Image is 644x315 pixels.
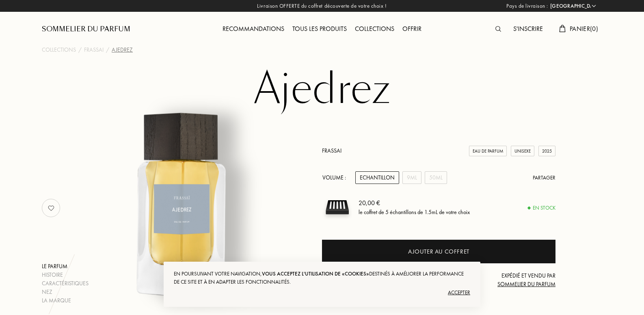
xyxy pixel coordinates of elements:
a: Sommelier du Parfum [42,24,130,34]
div: Volume : [322,171,350,184]
a: Offrir [398,24,426,33]
div: Echantillon [355,171,399,184]
img: no_like_p.png [43,200,59,216]
div: Expédié et vendu par [478,271,555,289]
img: sample box [322,192,352,223]
div: Eau de Parfum [469,146,507,157]
a: Collections [42,46,76,54]
div: 9mL [402,171,421,184]
span: Pays de livraison : [506,2,548,10]
span: vous acceptez l'utilisation de «cookies» [262,270,369,277]
div: En stock [528,204,555,212]
div: Caractéristiques [42,279,89,288]
div: / [78,46,82,54]
a: Frassai [322,147,341,154]
div: En poursuivant votre navigation, destinés à améliorer la performance de ce site et à en adapter l... [174,270,470,286]
div: Recommandations [218,24,288,35]
div: Offrir [398,24,426,35]
span: Sommelier du Parfum [497,280,555,288]
div: Partager [533,174,555,182]
div: 20,00 € [359,198,470,208]
div: 50mL [425,171,447,184]
a: Tous les produits [288,24,351,33]
div: le coffret de 5 échantillons de 1.5mL de votre choix [359,208,470,217]
div: Accepter [174,286,470,299]
div: / [106,46,109,54]
img: search_icn.svg [495,26,501,32]
div: Ajouter au coffret [408,247,469,256]
img: cart.svg [559,25,566,32]
a: S'inscrire [509,24,547,33]
div: Nez [42,288,89,296]
div: Histoire [42,271,89,279]
a: Frassai [84,46,104,54]
div: La marque [42,296,89,305]
a: Recommandations [218,24,288,33]
a: Collections [351,24,398,33]
div: Unisexe [511,146,534,157]
div: S'inscrire [509,24,547,35]
span: Panier ( 0 ) [570,24,598,33]
div: Ajedrez [112,46,133,54]
div: Le parfum [42,262,89,271]
div: 2025 [538,146,555,157]
div: Collections [351,24,398,35]
img: Ajedrez Frassai [82,103,283,305]
div: Tous les produits [288,24,351,35]
h1: Ajedrez [119,67,525,112]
